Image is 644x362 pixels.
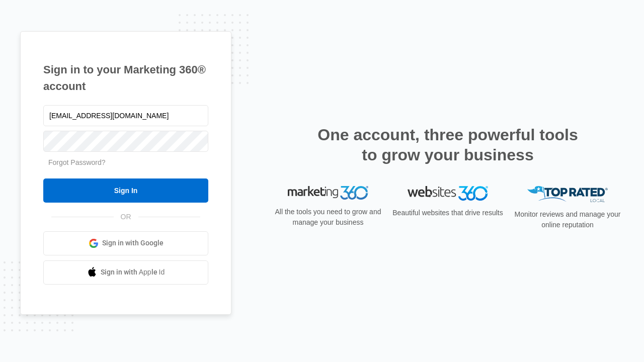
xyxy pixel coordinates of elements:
[114,212,138,222] span: OR
[288,186,368,200] img: Marketing 360
[48,158,106,166] a: Forgot Password?
[527,186,608,203] img: Top Rated Local
[101,267,165,278] span: Sign in with Apple Id
[102,238,164,248] span: Sign in with Google
[43,231,208,255] a: Sign in with Google
[43,105,208,126] input: Email
[43,260,208,285] a: Sign in with Apple Id
[43,178,208,203] input: Sign In
[43,61,208,95] h1: Sign in to your Marketing 360® account
[314,125,581,165] h2: One account, three powerful tools to grow your business
[408,186,488,201] img: Websites 360
[272,207,384,228] p: All the tools you need to grow and manage your business
[511,209,624,230] p: Monitor reviews and manage your online reputation
[391,208,504,218] p: Beautiful websites that drive results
